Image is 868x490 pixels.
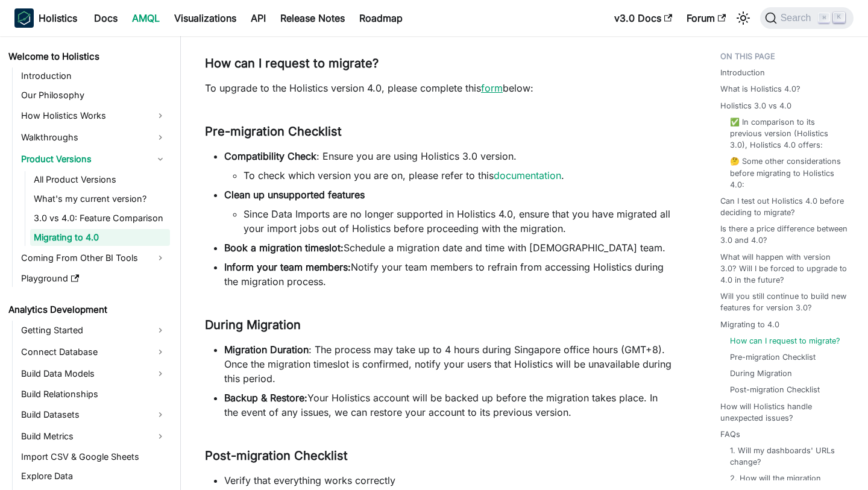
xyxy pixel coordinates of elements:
a: v3.0 Docs [607,8,679,28]
li: : The process may take up to 4 hours during Singapore office hours (GMT+8). Once the migration ti... [224,342,672,386]
a: What's my current version? [30,190,170,207]
a: Walkthroughs [17,128,170,147]
a: 3.0 vs 4.0: Feature Comparison [30,210,170,227]
a: API [244,8,273,28]
li: To check which version you are on, please refer to this . [244,168,672,183]
a: Visualizations [167,8,244,28]
a: Explore Data [17,468,170,485]
a: All Product Versions [30,171,170,188]
a: Pre-migration Checklist [730,351,816,363]
li: : Ensure you are using Holistics 3.0 version. [224,149,672,183]
a: 🤔 Some other considerations before migrating to Holistics 4.0: [730,155,844,190]
a: Introduction [17,68,170,84]
strong: Backup & Restore: [224,392,307,404]
a: Getting Started [17,321,170,340]
a: Build Relationships [17,386,170,403]
a: HolisticsHolistics [14,8,77,28]
a: Roadmap [352,8,410,28]
a: What is Holistics 4.0? [720,83,800,95]
a: Can I test out Holistics 4.0 before deciding to migrate? [720,195,849,218]
a: Playground [17,270,170,287]
b: Holistics [39,11,77,25]
strong: Compatibility Check [224,150,316,162]
h3: How can I request to migrate? [205,56,672,71]
strong: Inform your team members: [224,261,351,273]
a: Post-migration Checklist [730,384,820,395]
a: AMQL [125,8,167,28]
a: Release Notes [273,8,352,28]
a: Coming From Other BI Tools [17,248,170,268]
strong: Book a migration timeslot: [224,242,344,254]
a: Migrating to 4.0 [720,319,779,330]
a: During Migration [730,368,792,379]
p: To upgrade to the Holistics version 4.0, please complete this below: [205,81,672,95]
li: Notify your team members to refrain from accessing Holistics during the migration process. [224,260,672,289]
a: What will happen with version 3.0? Will I be forced to upgrade to 4.0 in the future? [720,251,849,286]
a: documentation [494,169,561,181]
a: Import CSV & Google Sheets [17,448,170,465]
a: How can I request to migrate? [730,335,840,347]
a: Our Philosophy [17,87,170,104]
a: Build Data Models [17,364,170,383]
img: Holistics [14,8,34,28]
a: FAQs [720,429,740,440]
li: Since Data Imports are no longer supported in Holistics 4.0, ensure that you have migrated all yo... [244,207,672,236]
h3: During Migration [205,318,672,333]
button: Search (Command+K) [760,7,854,29]
a: Migrating to 4.0 [30,229,170,246]
a: Is there a price difference between 3.0 and 4.0? [720,223,849,246]
a: Introduction [720,67,765,78]
h3: Post-migration Checklist [205,448,672,463]
a: Will you still continue to build new features for version 3.0? [720,291,849,313]
kbd: K [833,12,845,23]
a: How Holistics Works [17,106,170,125]
li: Verify that everything works correctly [224,473,672,488]
a: ✅ In comparison to its previous version (Holistics 3.0), Holistics 4.0 offers: [730,116,844,151]
li: Schedule a migration date and time with [DEMOGRAPHIC_DATA] team. [224,240,672,255]
a: 1. Will my dashboards' URLs change? [730,445,844,468]
a: How will Holistics handle unexpected issues? [720,401,849,424]
strong: Clean up unsupported features [224,189,365,201]
a: Build Metrics [17,427,170,446]
kbd: ⌘ [818,13,830,24]
strong: Migration Duration [224,344,309,356]
a: Holistics 3.0 vs 4.0 [720,100,791,112]
a: Product Versions [17,149,170,169]
a: form [481,82,503,94]
a: Build Datasets [17,405,170,424]
span: Search [777,13,819,24]
a: Docs [87,8,125,28]
h3: Pre-migration Checklist [205,124,672,139]
a: Forum [679,8,733,28]
a: Analytics Development [5,301,170,318]
button: Switch between dark and light mode (currently light mode) [734,8,753,28]
li: Your Holistics account will be backed up before the migration takes place. In the event of any is... [224,391,672,419]
a: Welcome to Holistics [5,48,170,65]
a: Connect Database [17,342,170,362]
